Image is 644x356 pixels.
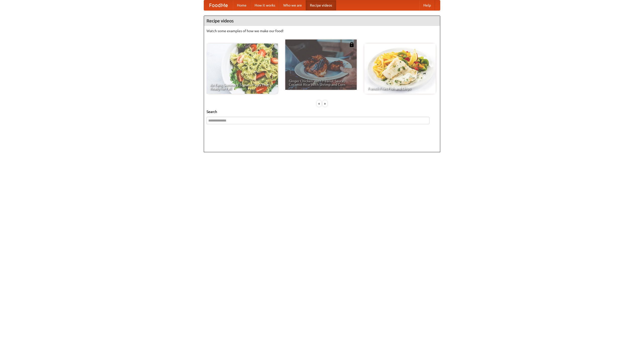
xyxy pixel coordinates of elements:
[364,44,436,94] a: French Fries Fish and Chips
[204,16,440,26] h4: Recipe videos
[317,100,321,107] div: «
[306,0,336,10] a: Recipe videos
[207,109,437,114] h5: Search
[419,0,435,10] a: Help
[207,28,437,33] p: Watch some examples of how we make our food!
[204,0,233,10] a: FoodMe
[323,100,327,107] div: »
[368,87,432,90] span: French Fries Fish and Chips
[251,0,279,10] a: How it works
[210,83,274,90] span: An Easy, Summery Tomato Pasta That's Ready for Fall
[207,44,278,94] a: An Easy, Summery Tomato Pasta That's Ready for Fall
[233,0,251,10] a: Home
[279,0,306,10] a: Who we are
[349,42,354,47] img: 483408.png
